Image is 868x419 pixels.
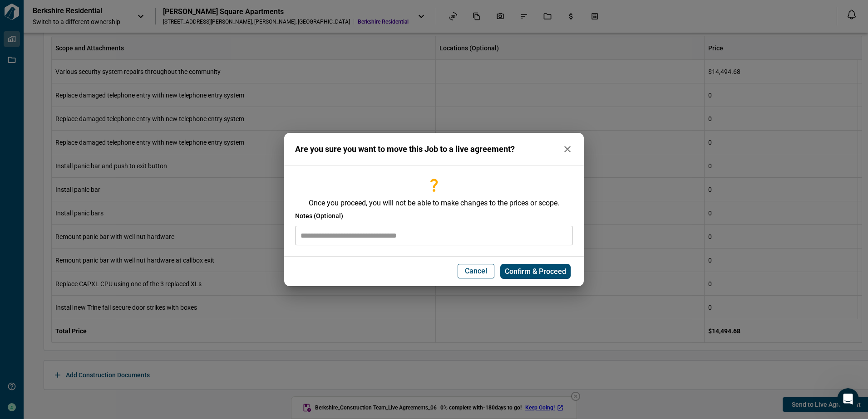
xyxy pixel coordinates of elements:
[505,267,566,276] span: Confirm & Proceed
[295,145,515,154] span: Are you sure you want to move this Job to a live agreement?
[458,264,494,278] button: Cancel
[295,199,573,208] span: Once you proceed, you will not be able to make changes to the prices or scope.
[465,267,487,276] span: Cancel
[295,211,343,220] span: Notes (Optional)
[837,388,859,410] iframe: Intercom live chat
[500,264,571,279] button: Confirm & Proceed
